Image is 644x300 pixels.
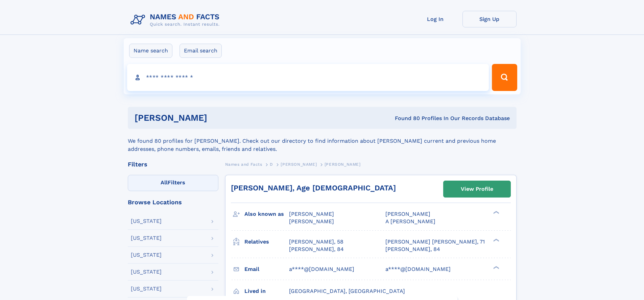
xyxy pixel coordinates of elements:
span: All [161,179,168,186]
span: [PERSON_NAME] [385,211,430,217]
div: Filters [128,161,218,167]
div: [US_STATE] [131,286,162,292]
span: [PERSON_NAME] [289,211,334,217]
a: Names and Facts [225,160,262,168]
label: Name search [129,44,172,58]
a: [PERSON_NAME] [281,160,317,168]
h3: Lived in [244,285,289,297]
a: [PERSON_NAME], 58 [289,238,343,246]
span: [PERSON_NAME] [289,218,334,225]
div: We found 80 profiles for [PERSON_NAME]. Check out our directory to find information about [PERSON... [128,129,517,153]
div: [US_STATE] [131,252,162,258]
div: View Profile [461,181,493,197]
div: Browse Locations [128,199,218,205]
span: [GEOGRAPHIC_DATA], [GEOGRAPHIC_DATA] [289,288,405,294]
label: Email search [180,44,222,58]
div: [US_STATE] [131,218,162,224]
span: [PERSON_NAME] [325,162,361,167]
a: D [270,160,273,168]
span: A [PERSON_NAME] [385,218,435,225]
div: [US_STATE] [131,269,162,275]
a: View Profile [444,181,510,197]
h3: Relatives [244,236,289,248]
div: Found 80 Profiles In Our Records Database [301,115,510,122]
div: ❯ [492,265,500,270]
input: search input [127,64,489,91]
div: ❯ [492,238,500,242]
span: D [270,162,273,167]
button: Search Button [492,64,517,91]
div: [US_STATE] [131,235,162,241]
img: Logo Names and Facts [128,11,225,29]
a: [PERSON_NAME] [PERSON_NAME], 71 [385,238,485,246]
div: ❯ [492,210,500,215]
a: [PERSON_NAME], Age [DEMOGRAPHIC_DATA] [231,184,396,192]
a: Log In [408,11,462,27]
h3: Email [244,263,289,275]
a: Sign Up [462,11,517,27]
h1: [PERSON_NAME] [135,114,301,122]
a: [PERSON_NAME], 84 [385,246,440,253]
a: [PERSON_NAME], 84 [289,246,344,253]
h3: Also known as [244,208,289,220]
label: Filters [128,175,218,191]
span: [PERSON_NAME] [281,162,317,167]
